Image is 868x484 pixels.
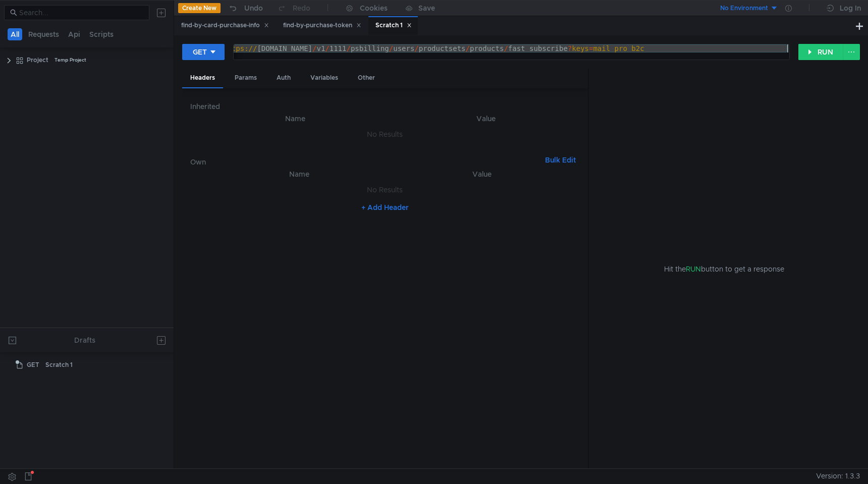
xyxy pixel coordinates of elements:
[720,4,768,13] div: No Environment
[178,3,221,13] button: Create New
[268,69,299,87] div: Auth
[45,357,73,372] div: Scratch 1
[25,28,62,40] button: Requests
[360,2,388,14] div: Cookies
[55,52,86,68] div: Temp Project
[375,20,412,31] div: Scratch 1
[190,156,541,168] h6: Own
[541,154,580,166] button: Bulk Edit
[816,469,860,483] span: Version: 1.3.3
[664,263,784,275] span: Hit the button to get a response
[393,113,580,125] th: Value
[283,20,361,31] div: find-by-purchase-token
[686,264,701,274] span: RUN
[19,7,143,18] input: Search...
[65,28,83,40] button: Api
[798,44,843,60] button: RUN
[840,2,861,14] div: Log In
[27,52,48,68] div: Project
[418,5,435,12] div: Save
[227,69,265,87] div: Params
[350,69,383,87] div: Other
[221,1,270,16] button: Undo
[357,201,413,213] button: + Add Header
[181,20,269,31] div: find-by-card-purchase-info
[244,2,263,14] div: Undo
[367,130,403,139] nz-embed-empty: No Results
[198,113,393,125] th: Name
[392,168,571,180] th: Value
[8,28,22,40] button: All
[182,69,223,88] div: Headers
[190,100,580,113] h6: Inherited
[193,46,207,58] div: GET
[27,357,39,372] span: GET
[182,44,225,60] button: GET
[270,1,317,16] button: Redo
[367,185,403,194] nz-embed-empty: No Results
[302,69,346,87] div: Variables
[74,334,95,346] div: Drafts
[86,28,117,40] button: Scripts
[206,168,393,180] th: Name
[293,2,310,14] div: Redo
